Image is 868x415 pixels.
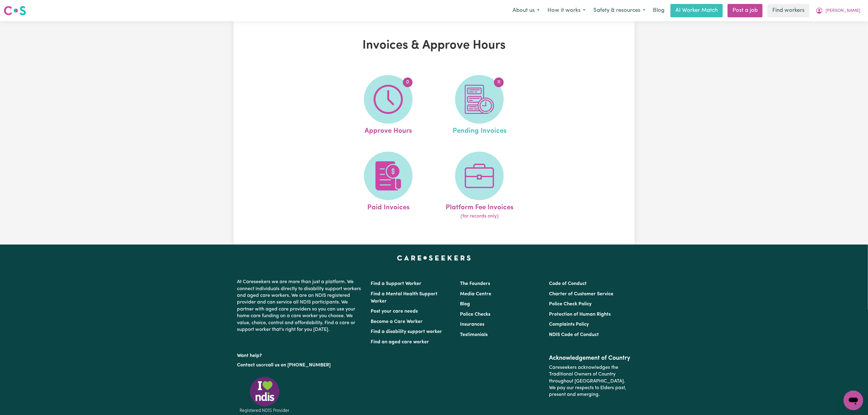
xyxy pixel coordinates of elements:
a: Police Check Policy [549,302,592,307]
span: (for records only) [461,213,499,220]
a: Become a Care Worker [371,319,423,324]
span: 0 [403,77,413,87]
a: Police Checks [460,312,490,317]
a: The Founders [460,281,490,286]
a: Find a disability support worker [371,329,442,334]
a: Media Centre [460,292,491,297]
a: Protection of Human Rights [549,312,611,317]
a: Find an aged care worker [371,340,429,345]
iframe: Button to launch messaging window, conversation in progress [844,391,863,410]
span: 11 [494,77,504,87]
img: Registered NDIS provider [237,376,292,414]
a: call us on [PHONE_NUMBER] [266,363,331,368]
a: Careseekers home page [397,256,471,260]
a: Blog [460,302,470,307]
button: Safety & resources [589,4,649,17]
p: Want help? [237,350,364,359]
a: Find workers [767,4,809,17]
a: Blog [649,4,668,17]
p: At Careseekers we are more than just a platform. We connect individuals directly to disability su... [237,276,364,335]
a: Testimonials [460,332,488,337]
h2: Acknowledgement of Country [549,355,631,362]
a: Pending Invoices [436,75,523,136]
span: Approve Hours [365,124,412,136]
a: AI Worker Match [671,4,723,17]
a: Careseekers logo [4,4,26,18]
a: Contact us [237,363,261,368]
span: Platform Fee Invoices [446,200,513,213]
span: [PERSON_NAME] [825,8,860,14]
a: Complaints Policy [549,322,589,327]
p: or [237,359,364,371]
span: Pending Invoices [453,124,506,136]
a: Approve Hours [345,75,432,136]
button: My Account [812,4,864,17]
a: Find a Mental Health Support Worker [371,292,438,304]
a: NDIS Code of Conduct [549,332,599,337]
a: Post a job [728,4,763,17]
a: Insurances [460,322,484,327]
a: Charter of Customer Service [549,292,613,297]
a: Platform Fee Invoices(for records only) [436,152,523,220]
span: Paid Invoices [367,200,410,213]
h1: Invoices & Approve Hours [304,38,564,53]
a: Post your care needs [371,309,418,314]
a: Code of Conduct [549,281,587,286]
img: Careseekers logo [4,5,26,16]
a: Find a Support Worker [371,281,422,286]
a: Paid Invoices [345,152,432,220]
button: About us [509,4,544,17]
button: How it works [544,4,589,17]
p: Careseekers acknowledges the Traditional Owners of Country throughout [GEOGRAPHIC_DATA]. We pay o... [549,362,631,401]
